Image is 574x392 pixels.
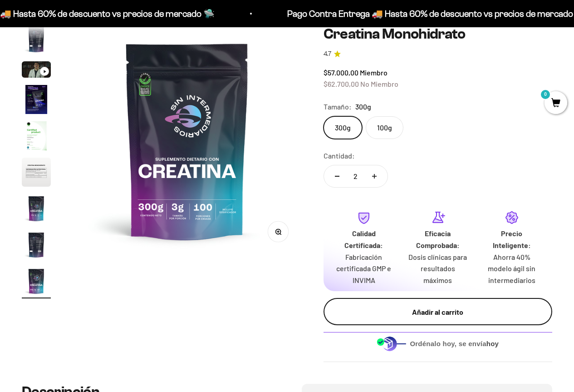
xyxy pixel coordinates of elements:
[377,336,406,351] img: Despacho sin intermediarios
[324,79,359,88] span: $62.700,00
[22,267,51,298] button: Ir al artículo 9
[540,89,551,100] mark: 0
[22,61,51,80] button: Ir al artículo 3
[22,25,51,54] img: Creatina Monohidrato
[22,158,51,189] button: Ir al artículo 6
[22,121,51,153] button: Ir al artículo 5
[493,229,531,249] strong: Precio Inteligente:
[324,49,552,59] a: 4.74.7 de 5.0 estrellas
[73,26,302,255] img: Creatina Monohidrato
[22,230,51,262] button: Ir al artículo 8
[360,68,388,77] span: Miembro
[22,194,51,226] button: Ir al artículo 7
[22,267,51,296] img: Creatina Monohidrato
[408,251,467,286] p: Dosis clínicas para resultados máximos
[324,26,552,42] h1: Creatina Monohidrato
[361,165,388,187] button: Aumentar cantidad
[324,101,352,113] legend: Tamaño:
[334,251,394,286] p: Fabricación certificada GMP e INVIMA
[342,306,534,318] div: Añadir al carrito
[22,85,51,117] button: Ir al artículo 4
[355,101,371,113] span: 300g
[360,79,398,88] span: No Miembro
[545,99,567,109] a: 0
[324,49,331,59] span: 4.7
[22,194,51,223] img: Creatina Monohidrato
[324,298,552,325] button: Añadir al carrito
[482,251,541,286] p: Ahorra 40% modelo ágil sin intermediarios
[410,339,499,349] span: Ordénalo hoy, se envía
[22,85,51,114] img: Creatina Monohidrato
[324,68,358,77] span: $57.000,00
[324,150,355,162] label: Cantidad:
[22,158,51,187] img: Creatina Monohidrato
[324,165,350,187] button: Reducir cantidad
[22,230,51,259] img: Creatina Monohidrato
[416,229,460,249] strong: Eficacia Comprobada:
[486,340,499,347] b: hoy
[22,25,51,57] button: Ir al artículo 2
[344,229,383,249] strong: Calidad Certificada:
[22,121,51,150] img: Creatina Monohidrato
